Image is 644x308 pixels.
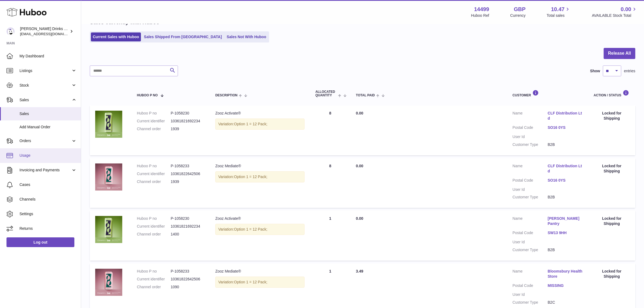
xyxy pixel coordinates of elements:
dt: Name [513,111,548,122]
dt: Postal Code [513,283,548,290]
a: CLF Distribution Ltd [548,163,583,174]
dt: Channel order [137,179,171,184]
span: entries [624,68,635,74]
dd: P-1058230 [171,216,204,221]
div: [PERSON_NAME] Drinks LTD (t/a Zooz) [20,26,69,37]
div: Zooz Activate® [215,111,305,116]
span: 0.00 [356,111,363,115]
span: 3.49 [356,269,363,273]
span: Total sales [547,13,571,18]
a: SO16 0YS [548,178,583,183]
div: Variation: [215,119,305,130]
dt: User Id [513,240,548,245]
strong: 14499 [474,6,489,13]
div: Action / Status [594,90,630,97]
a: Sales Shipped From [GEOGRAPHIC_DATA] [142,32,224,41]
dt: Current identifier [137,277,171,282]
dt: Customer Type [513,300,548,305]
a: [PERSON_NAME] Pantry [548,216,583,226]
span: Invoicing and Payments [19,168,71,173]
div: Locked for Shipping [594,111,630,121]
div: Variation: [215,224,305,235]
dt: Huboo P no [137,269,171,274]
a: Current Sales with Huboo [91,32,141,41]
dt: User Id [513,187,548,192]
div: Huboo Ref [471,13,489,18]
div: Currency [510,13,526,18]
button: Release All [604,48,635,59]
span: Stock [19,83,71,88]
div: Zooz Mediate® [215,163,305,169]
dt: Customer Type [513,195,548,200]
dd: 1400 [171,232,204,237]
span: Huboo P no [137,94,158,97]
dt: Huboo P no [137,111,171,116]
td: 8 [310,105,351,155]
div: Locked for Shipping [594,216,630,226]
a: 10.47 Total sales [547,6,571,18]
dd: P-1058233 [171,163,204,169]
dt: User Id [513,292,548,297]
dd: 10361821692234 [171,119,204,124]
dt: Customer Type [513,247,548,253]
span: Orders [19,138,71,143]
dd: 1939 [171,179,204,184]
span: Usage [19,153,77,158]
a: CLF Distribution Ltd [548,111,583,121]
dt: Name [513,216,548,228]
img: internalAdmin-14499@internal.huboo.com [6,27,15,35]
td: 8 [310,158,351,208]
span: Option 1 = 12 Pack; [234,280,267,284]
dd: B2C [548,300,583,305]
span: Sales [19,111,77,116]
dt: Name [513,163,548,175]
dd: 10361822642506 [171,171,204,176]
div: Locked for Shipping [594,163,630,174]
img: ACTIVATE_1_9d49eb03-ef52-4e5c-b688-9860ae38d943.png [95,216,122,243]
dd: P-1058233 [171,269,204,274]
label: Show [590,68,600,74]
dt: Channel order [137,284,171,290]
span: Sales [19,97,71,103]
div: Variation: [215,171,305,182]
dt: Huboo P no [137,163,171,169]
div: Zooz Activate® [215,216,305,221]
dt: Name [513,269,548,280]
dt: Postal Code [513,230,548,237]
dt: Current identifier [137,224,171,229]
img: MEDIATE_1_68be7b9d-234d-4eb2-b0ee-639b03038b08.png [95,269,122,296]
a: Log out [6,237,74,247]
dd: 10361822642506 [171,277,204,282]
dt: Current identifier [137,119,171,124]
dd: 1090 [171,284,204,290]
span: Option 1 = 12 Pack; [234,227,267,231]
span: My Dashboard [19,54,77,59]
span: Cases [19,182,77,187]
dt: Postal Code [513,125,548,132]
div: Locked for Shipping [594,269,630,279]
a: Bloomsbury Health Store [548,269,583,279]
span: Returns [19,226,77,231]
dt: Channel order [137,126,171,132]
span: Listings [19,68,71,73]
div: Zooz Mediate® [215,269,305,274]
span: Total paid [356,94,375,97]
span: AVAILABLE Stock Total [592,13,638,18]
div: Variation: [215,277,305,288]
dd: B2B [548,247,583,253]
span: 0.00 [621,6,631,13]
strong: GBP [514,6,526,13]
a: SW13 9HH [548,230,583,235]
dt: Huboo P no [137,216,171,221]
dd: P-1058230 [171,111,204,116]
span: [EMAIL_ADDRESS][DOMAIN_NAME] [20,32,80,36]
div: Customer [513,90,583,97]
span: Option 1 = 12 Pack; [234,122,267,126]
span: Settings [19,211,77,217]
a: MISSING [548,283,583,288]
dd: 1939 [171,126,204,132]
img: ACTIVATE_1_9d49eb03-ef52-4e5c-b688-9860ae38d943.png [95,111,122,138]
td: 1 [310,211,351,260]
a: 0.00 AVAILABLE Stock Total [592,6,638,18]
dt: Customer Type [513,142,548,147]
